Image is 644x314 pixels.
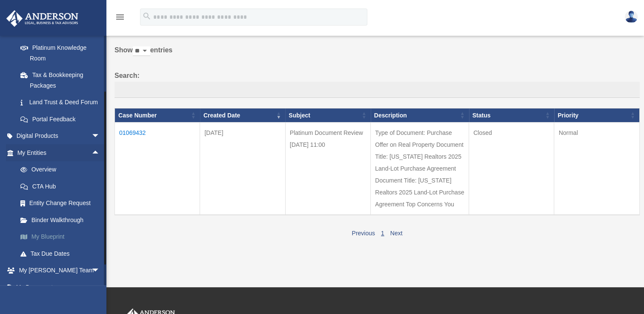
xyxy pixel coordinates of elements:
a: Tax & Bookkeeping Packages [12,67,109,94]
a: Digital Productsarrow_drop_down [6,128,113,145]
a: My Entitiesarrow_drop_up [6,144,113,161]
img: User Pic [625,11,638,23]
a: menu [115,15,125,22]
label: Show entries [114,44,640,65]
i: search [142,11,152,21]
a: Entity Change Request [12,195,113,212]
i: menu [115,12,125,22]
th: Status: activate to sort column ascending [469,108,554,123]
a: Previous [352,230,375,237]
td: Platinum Document Review [DATE] 11:00 [285,123,370,215]
a: My [PERSON_NAME] Teamarrow_drop_down [6,262,113,279]
span: arrow_drop_down [92,279,109,296]
a: Next [390,230,403,237]
select: Showentries [133,46,150,56]
td: Closed [469,123,554,215]
th: Created Date: activate to sort column ascending [200,108,285,123]
td: [DATE] [200,123,285,215]
span: arrow_drop_down [92,128,109,145]
a: CTA Hub [12,178,113,195]
th: Case Number: activate to sort column ascending [115,108,200,123]
a: Overview [12,161,113,178]
a: Land Trust & Deed Forum [12,94,109,111]
a: My Blueprint [12,228,113,245]
td: 01069432 [115,123,200,215]
a: My Documentsarrow_drop_down [6,279,113,296]
a: Tax Due Dates [12,245,113,262]
a: Portal Feedback [12,111,109,128]
span: arrow_drop_down [92,262,109,280]
td: Type of Document: Purchase Offer on Real Property Document Title: [US_STATE] Realtors 2025 Land-L... [371,123,469,215]
a: Platinum Knowledge Room [12,40,109,67]
img: Anderson Advisors Platinum Portal [4,10,81,27]
a: 1 [381,230,384,237]
th: Subject: activate to sort column ascending [285,108,370,123]
th: Description: activate to sort column ascending [371,108,469,123]
th: Priority: activate to sort column ascending [554,108,640,123]
span: arrow_drop_up [92,144,109,162]
label: Search: [114,70,640,98]
input: Search: [114,82,640,98]
td: Normal [554,123,640,215]
a: Binder Walkthrough [12,211,113,228]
